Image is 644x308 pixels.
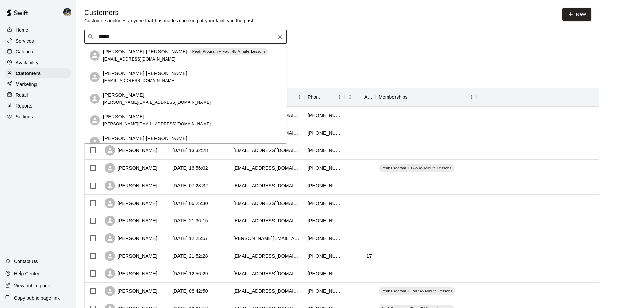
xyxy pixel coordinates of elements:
[379,288,455,294] span: Peak Program + Four 45 Minute Lessons
[5,101,71,111] div: Reports
[233,165,301,171] div: paloro16104@gmail.com
[16,70,41,77] p: Customers
[308,288,341,294] div: +14064655285
[233,200,301,207] div: tiffwietecki@gmail.com
[16,48,35,55] p: Calendar
[294,92,304,102] button: Menu
[233,270,301,277] div: amber_68131@yahoo.com
[16,59,39,66] p: Availability
[14,258,38,265] p: Contact Us
[467,92,477,102] button: Menu
[5,68,71,78] a: Customers
[16,38,34,44] p: Services
[105,268,157,279] div: [PERSON_NAME]
[233,182,301,189] div: jbleile01@yahoo.com
[308,200,341,207] div: +14062084264
[308,88,325,106] div: Phone Number
[84,30,287,44] div: Search customers by name or email
[172,200,208,207] div: 2025-09-09 06:25:30
[14,282,50,289] p: View public page
[308,270,341,277] div: +13144131920
[308,235,341,242] div: +14064597354
[5,25,71,35] a: Home
[63,8,71,16] img: Nolan Gilbert
[308,253,341,259] div: +14064752999
[366,253,372,259] div: 17
[308,217,341,224] div: +12059831254
[105,145,157,156] div: [PERSON_NAME]
[105,251,157,261] div: [PERSON_NAME]
[325,92,335,102] button: Sort
[355,92,364,102] button: Sort
[379,164,454,172] div: Peak Program + Two 45 Minute Lessons
[5,47,71,57] a: Calendar
[84,17,255,24] p: Customers includes anyone that has made a booking at your facility in the past.
[233,147,301,154] div: vanpernis44@yahoo.com
[192,49,266,54] p: Peak Program + Four 45 Minute Lessons
[308,112,341,119] div: +14064615780
[172,270,208,277] div: 2025-08-27 12:56:29
[408,92,417,102] button: Sort
[5,36,71,46] a: Services
[172,288,208,294] div: 2025-08-27 08:42:50
[103,100,211,105] span: [PERSON_NAME][EMAIL_ADDRESS][DOMAIN_NAME]
[308,182,341,189] div: +14064910986
[172,165,208,171] div: 2025-09-09 16:56:02
[172,217,208,224] div: 2025-09-08 21:36:15
[103,122,211,126] span: [PERSON_NAME][EMAIL_ADDRESS][DOMAIN_NAME]
[105,181,157,191] div: [PERSON_NAME]
[105,198,157,208] div: [PERSON_NAME]
[105,286,157,296] div: [PERSON_NAME]
[5,79,71,89] a: Marketing
[90,115,100,125] div: Cooper Lawson
[84,8,255,17] h5: Customers
[379,88,408,106] div: Memberships
[5,90,71,100] a: Retail
[103,70,187,77] p: [PERSON_NAME] [PERSON_NAME]
[103,92,144,99] p: [PERSON_NAME]
[105,216,157,226] div: [PERSON_NAME]
[103,78,176,83] span: [EMAIL_ADDRESS][DOMAIN_NAME]
[5,112,71,122] a: Settings
[172,147,208,154] div: 2025-09-10 13:32:28
[335,92,345,102] button: Menu
[62,5,76,19] div: Nolan Gilbert
[103,135,187,142] p: [PERSON_NAME] [PERSON_NAME]
[233,288,301,294] div: nbrilz@mt.gov
[308,129,341,136] div: +14064399389
[16,102,32,109] p: Reports
[308,165,341,171] div: +14064656486
[90,72,100,82] div: Cooper Simonson
[172,253,208,259] div: 2025-08-27 21:52:28
[172,182,208,189] div: 2025-09-09 07:28:32
[105,233,157,243] div: [PERSON_NAME]
[103,57,176,62] span: [EMAIL_ADDRESS][DOMAIN_NAME]
[233,253,301,259] div: madijoemmert@gmail.com
[90,137,100,147] div: Cooper Simonson
[379,287,455,295] div: Peak Program + Four 45 Minute Lessons
[345,88,375,106] div: Age
[5,57,71,68] div: Availability
[172,235,208,242] div: 2025-09-01 12:25:57
[16,92,28,98] p: Retail
[230,88,304,106] div: Email
[345,92,355,102] button: Menu
[16,113,33,120] p: Settings
[304,88,345,106] div: Phone Number
[233,235,301,242] div: jonathon.s.butler@gmail.com
[14,294,60,301] p: Copy public page link
[90,94,100,104] div: Cooper Wade
[308,147,341,154] div: +14064619179
[16,27,28,33] p: Home
[233,217,301,224] div: smothermanx5@gmail.com
[90,50,100,61] div: Cooper Brilz
[14,270,40,277] p: Help Center
[562,8,591,21] a: New
[364,88,372,106] div: Age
